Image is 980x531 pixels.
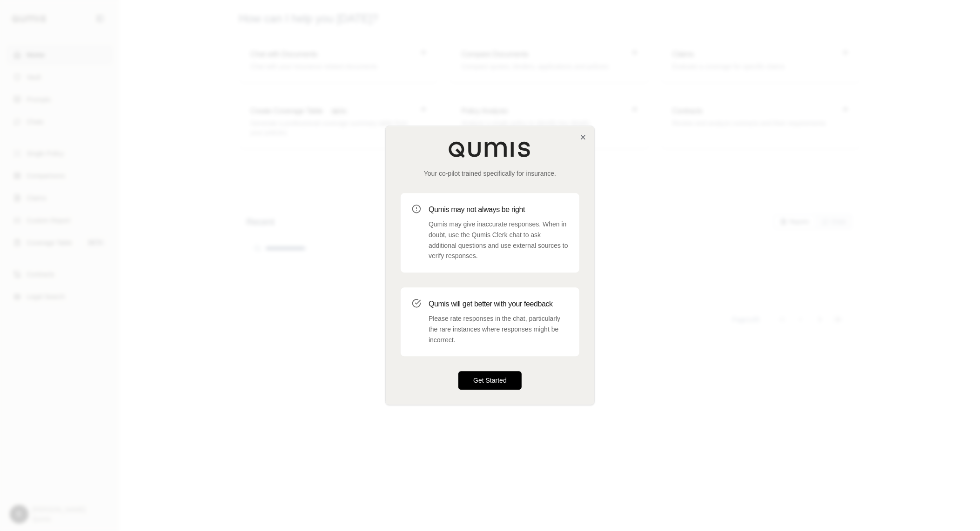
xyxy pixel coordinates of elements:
[429,313,568,345] p: Please rate responses in the chat, particularly the rare instances where responses might be incor...
[401,169,579,178] p: Your co-pilot trained specifically for insurance.
[429,204,568,215] h3: Qumis may not always be right
[429,219,568,261] p: Qumis may give inaccurate responses. When in doubt, use the Qumis Clerk chat to ask additional qu...
[458,372,522,390] button: Get Started
[448,141,532,158] img: Qumis Logo
[429,299,568,310] h3: Qumis will get better with your feedback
